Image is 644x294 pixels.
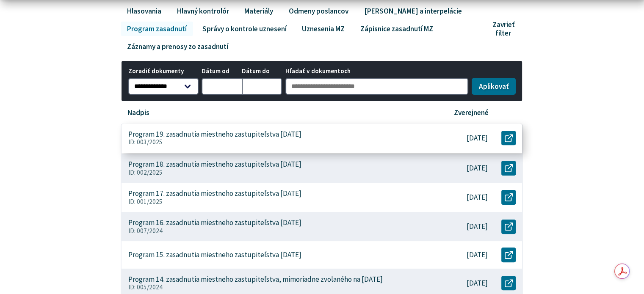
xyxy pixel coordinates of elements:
[128,139,428,146] p: ID: 003/2025
[492,20,514,38] span: Zavrieť filter
[282,4,354,18] a: Odmeny poslancov
[296,22,351,36] a: Uznesenia MZ
[128,169,428,176] p: ID: 002/2025
[128,227,428,235] p: ID: 007/2024
[467,164,488,173] p: [DATE]
[454,108,489,117] p: Zverejnené
[128,218,301,227] p: Program 16. zasadnutia miestneho zastupiteľstva [DATE]
[285,78,469,95] input: Hľadať v dokumentoch
[202,68,242,75] span: Dátum od
[196,22,293,36] a: Správy o kontrole uznesení
[121,4,167,18] a: Hlasovania
[467,222,488,231] p: [DATE]
[285,68,469,75] span: Hľadať v dokumentoch
[238,4,279,18] a: Materiály
[467,250,488,259] p: [DATE]
[242,68,282,75] span: Dátum do
[128,283,428,291] p: ID: 005/2024
[467,193,488,202] p: [DATE]
[121,39,234,54] a: Záznamy a prenosy zo zasadnutí
[467,134,488,143] p: [DATE]
[486,20,523,38] button: Zavrieť filter
[202,78,242,95] input: Dátum od
[472,78,516,95] button: Aplikovať
[121,22,193,36] a: Program zasadnutí
[128,78,199,95] select: Zoradiť dokumenty
[128,250,301,259] p: Program 15. zasadnutia miestneho zastupiteľstva [DATE]
[127,108,149,117] p: Nadpis
[128,160,301,169] p: Program 18. zasadnutia miestneho zastupiteľstva [DATE]
[128,130,301,139] p: Program 19. zasadnutia miestneho zastupiteľstva [DATE]
[128,275,383,284] p: Program 14. zasadnutia miestneho zastupiteľstva, mimoriadne zvolaného na [DATE]
[128,198,428,206] p: ID: 001/2025
[242,78,282,95] input: Dátum do
[467,279,488,288] p: [DATE]
[128,189,301,198] p: Program 17. zasadnutia miestneho zastupiteľstva [DATE]
[358,4,468,18] a: [PERSON_NAME] a interpelácie
[128,68,199,75] span: Zoradiť dokumenty
[171,4,235,18] a: Hlavný kontrolór
[354,22,439,36] a: Zápisnice zasadnutí MZ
